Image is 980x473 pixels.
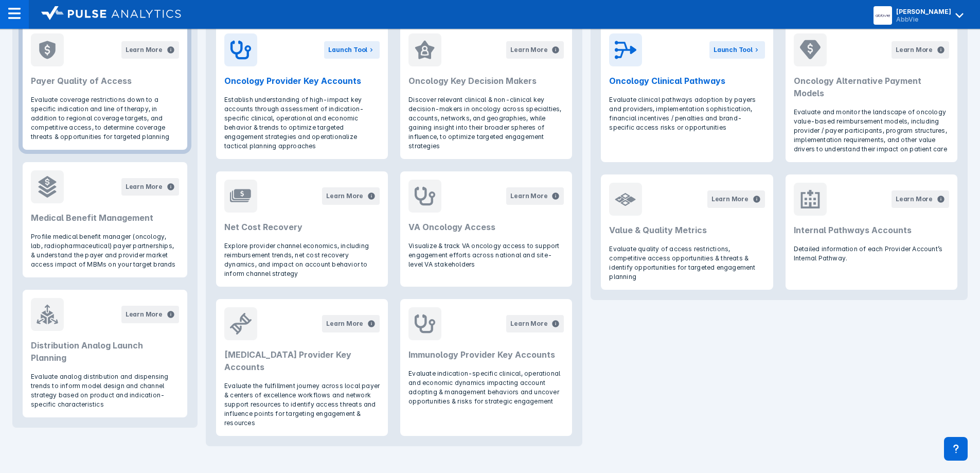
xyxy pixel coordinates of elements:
p: Establish understanding of high-impact key accounts through assessment of indication-specific cli... [224,95,380,151]
img: logo [41,6,181,21]
h2: VA Oncology Access [408,221,564,233]
button: Learn More [506,315,564,332]
div: Learn More [510,319,547,328]
h2: Immunology Provider Key Accounts [408,348,564,361]
img: menu button [876,8,890,23]
div: [PERSON_NAME] [896,8,951,15]
p: Evaluate clinical pathways adoption by payers and providers, implementation sophistication, finan... [609,95,764,132]
p: Detailed information of each Provider Account’s Internal Pathway. [794,244,949,263]
p: Evaluate the fulfillment journey across local payer & centers of excellence workflows and network... [224,381,380,428]
div: Learn More [896,195,933,204]
button: Learn More [892,41,949,59]
h2: Medical Benefit Management [31,212,179,224]
div: Learn More [126,45,163,55]
button: Launch Tool [709,41,765,59]
p: Evaluate coverage restrictions down to a specific indication and line of therapy, in addition to ... [31,95,179,142]
h2: Distribution Analog Launch Planning [31,339,179,364]
h2: Oncology Key Decision Makers [408,75,564,87]
img: menu--horizontal.svg [8,7,21,20]
div: Learn More [510,191,547,201]
h2: Internal Pathways Accounts [794,224,949,236]
p: Evaluate and monitor the landscape of oncology value-based reimbursement models, including provid... [794,108,949,154]
p: Discover relevant clinical & non-clinical key decision-makers in oncology across specialties, acc... [408,95,564,151]
p: Evaluate indication-specific clinical, operational and economic dynamics impacting account adopti... [408,369,564,406]
h2: Value & Quality Metrics [609,224,764,236]
h2: Oncology Provider Key Accounts [224,75,380,87]
h2: [MEDICAL_DATA] Provider Key Accounts [224,348,380,373]
p: Visualize & track VA oncology access to support engagement efforts across national and site-level... [408,241,564,269]
p: Evaluate quality of access restrictions, competitive access opportunities & threats & identify op... [609,244,764,282]
button: Learn More [322,315,380,332]
p: Explore provider channel economics, including reimbursement trends, net cost recovery dynamics, a... [224,241,380,278]
p: Evaluate analog distribution and dispensing trends to inform model design and channel strategy ba... [31,372,179,409]
button: Learn More [707,190,765,208]
button: Launch Tool [324,41,380,59]
h2: Payer Quality of Access [31,75,179,87]
div: Learn More [510,45,547,55]
button: Learn More [506,41,564,59]
button: Learn More [892,190,949,208]
button: Learn More [121,306,179,323]
button: Learn More [322,187,380,205]
p: Profile medical benefit manager (oncology, lab, radiopharmaceutical) payer partnerships, & unders... [31,232,179,269]
div: Learn More [126,182,163,191]
div: Learn More [896,45,933,55]
a: logo [29,6,181,23]
button: Learn More [506,187,564,205]
div: Contact Support [944,437,968,461]
h2: Net Cost Recovery [224,221,380,233]
h2: Oncology Clinical Pathways [609,75,764,87]
div: Learn More [326,191,363,201]
button: Learn More [121,178,179,196]
div: Launch Tool [328,45,367,55]
div: Learn More [711,195,749,204]
button: Learn More [121,41,179,59]
div: Learn More [326,319,363,328]
h2: Oncology Alternative Payment Models [794,75,949,99]
div: AbbVie [896,15,951,23]
div: Launch Tool [714,45,753,55]
div: Learn More [126,310,163,319]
